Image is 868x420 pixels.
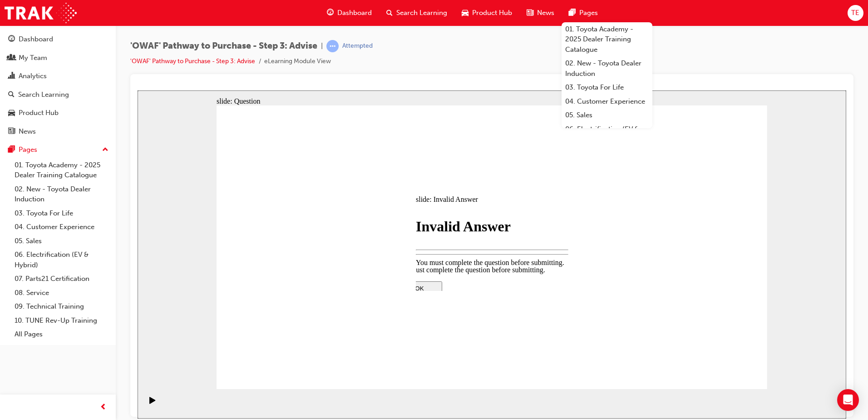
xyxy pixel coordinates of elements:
[8,54,15,62] span: people-icon
[11,158,112,182] a: 01. Toyota Academy - 2025 Dealer Training Catalogue
[4,141,112,158] button: Pages
[562,4,605,22] a: pages-iconPages
[11,300,112,314] a: 09. Technical Training
[837,389,859,411] div: Open Intercom Messenger
[11,182,112,206] a: 02. New - Toyota Dealer Induction
[527,7,533,19] span: news-icon
[4,50,112,66] a: My Team
[337,8,372,18] span: Dashboard
[19,53,47,63] div: My Team
[562,95,652,109] a: 04. Customer Experience
[19,126,36,137] div: News
[454,4,519,22] a: car-iconProduct Hub
[5,3,77,23] img: Trak
[519,4,562,22] a: news-iconNews
[4,86,112,103] a: Search Learning
[19,71,47,81] div: Analytics
[562,122,652,146] a: 06. Electrification (EV & Hybrid)
[396,8,447,18] span: Search Learning
[4,123,112,140] a: News
[4,31,112,48] a: Dashboard
[321,41,323,51] span: |
[379,4,454,22] a: search-iconSearch Learning
[8,35,15,44] span: guage-icon
[19,34,53,45] div: Dashboard
[562,80,652,95] a: 03. Toyota For Life
[11,220,112,234] a: 04. Customer Experience
[8,128,15,136] span: news-icon
[102,144,108,156] span: up-icon
[326,40,339,52] span: learningRecordVerb_ATTEMPT-icon
[11,234,112,248] a: 05. Sales
[342,42,373,50] div: Attempted
[320,4,379,22] a: guage-iconDashboard
[8,146,15,154] span: pages-icon
[19,108,59,118] div: Product Hub
[19,145,37,155] div: Pages
[264,56,331,67] li: eLearning Module View
[100,402,107,413] span: prev-icon
[11,286,112,300] a: 08. Service
[4,29,112,141] button: DashboardMy TeamAnalyticsSearch LearningProduct HubNews
[562,22,652,57] a: 01. Toyota Academy - 2025 Dealer Training Catalogue
[11,248,112,272] a: 06. Electrification (EV & Hybrid)
[327,7,334,19] span: guage-icon
[11,327,112,341] a: All Pages
[562,56,652,80] a: 02. New - Toyota Dealer Induction
[579,8,598,18] span: Pages
[4,105,112,121] a: Product Hub
[569,7,576,19] span: pages-icon
[4,68,112,85] a: Analytics
[11,314,112,328] a: 10. TUNE Rev-Up Training
[851,8,859,18] span: TE
[462,7,469,19] span: car-icon
[472,8,512,18] span: Product Hub
[562,108,652,122] a: 05. Sales
[848,5,863,21] button: TE
[11,272,112,286] a: 07. Parts21 Certification
[8,72,15,80] span: chart-icon
[386,7,393,19] span: search-icon
[130,41,317,51] span: 'OWAF' Pathway to Purchase - Step 3: Advise
[8,109,15,117] span: car-icon
[537,8,554,18] span: News
[130,57,255,65] a: 'OWAF' Pathway to Purchase - Step 3: Advise
[8,91,15,99] span: search-icon
[18,90,69,100] div: Search Learning
[11,206,112,220] a: 03. Toyota For Life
